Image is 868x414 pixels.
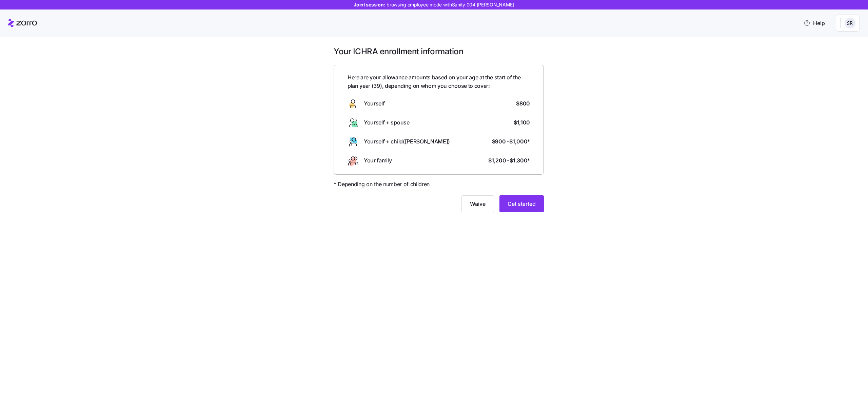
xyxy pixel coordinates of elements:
[499,195,544,212] button: Get started
[354,1,514,8] span: Joint session:
[364,137,450,146] span: Yourself + child([PERSON_NAME])
[508,200,536,208] span: Get started
[507,156,509,165] span: -
[804,19,825,27] span: Help
[364,156,392,165] span: Your family
[461,195,494,212] button: Waive
[516,99,530,108] span: $800
[387,1,514,8] span: browsing employee mode with Sanity 004 [PERSON_NAME]
[364,99,384,108] span: Yourself
[488,156,506,165] span: $1,200
[334,180,430,189] span: * Depending on the number of children
[507,137,509,146] span: -
[514,118,530,127] span: $1,100
[334,46,544,57] h1: Your ICHRA enrollment information
[798,16,830,30] button: Help
[492,137,506,146] span: $900
[845,18,855,28] img: 6d481ee13c4494e2904f1aaf102e7cde
[509,137,530,146] span: $1,000
[510,156,530,165] span: $1,300
[348,73,530,90] span: Here are your allowance amounts based on your age at the start of the plan year ( 39 ), depending...
[364,118,410,127] span: Yourself + spouse
[470,200,486,208] span: Waive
